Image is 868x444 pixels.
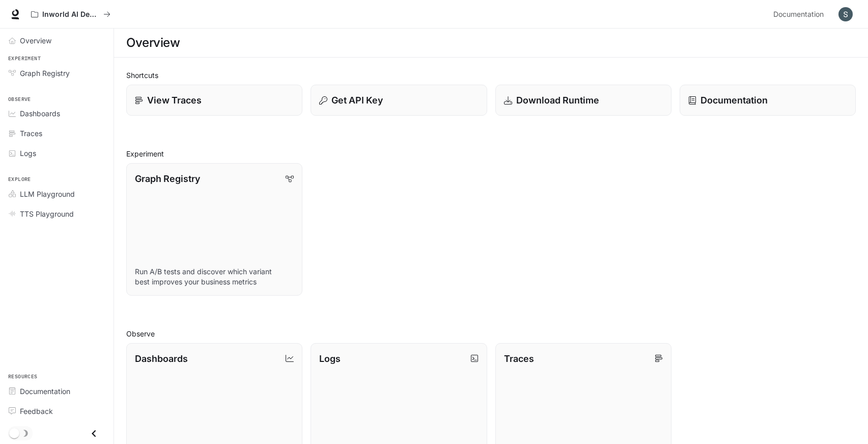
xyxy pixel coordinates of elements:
[4,402,109,420] a: Feedback
[835,4,856,24] button: User avatar
[504,352,534,365] p: Traces
[26,4,115,24] button: All workspaces
[20,35,51,46] span: Overview
[20,189,75,199] span: LLM Playground
[319,352,341,365] p: Logs
[4,205,109,223] a: TTS Playground
[126,33,180,53] h1: Overview
[20,68,70,79] span: Graph Registry
[126,328,856,339] h2: Observe
[42,10,99,19] p: Inworld AI Demos
[147,93,202,107] p: View Traces
[838,7,853,21] img: User avatar
[4,185,109,203] a: LLM Playground
[20,108,60,119] span: Dashboards
[20,386,70,397] span: Documentation
[680,85,856,116] a: Documentation
[135,352,188,365] p: Dashboards
[126,85,302,116] a: View Traces
[4,124,109,142] a: Traces
[9,427,19,438] span: Dark mode toggle
[126,163,302,296] a: Graph RegistryRun A/B tests and discover which variant best improves your business metrics
[135,172,200,186] p: Graph Registry
[82,423,105,444] button: Close drawer
[20,128,42,139] span: Traces
[4,144,109,162] a: Logs
[20,406,53,416] span: Feedback
[516,93,599,107] p: Download Runtime
[495,85,671,116] a: Download Runtime
[4,105,109,122] a: Dashboards
[4,64,109,82] a: Graph Registry
[4,32,109,49] a: Overview
[20,208,74,219] span: TTS Playground
[126,148,856,159] h2: Experiment
[126,70,856,81] h2: Shortcuts
[135,267,294,287] p: Run A/B tests and discover which variant best improves your business metrics
[20,148,36,159] span: Logs
[311,85,487,116] button: Get API Key
[701,93,768,107] p: Documentation
[769,4,831,24] a: Documentation
[773,8,824,21] span: Documentation
[331,93,383,107] p: Get API Key
[4,382,109,400] a: Documentation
